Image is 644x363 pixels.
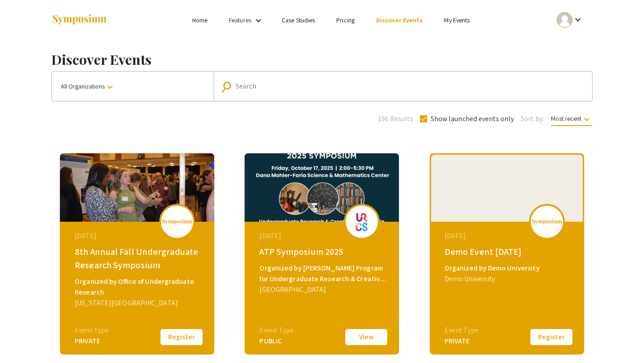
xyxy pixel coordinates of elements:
mat-icon: Expand account dropdown [572,14,583,25]
mat-icon: keyboard_arrow_down [105,82,115,93]
h1: Discover Events [51,51,593,68]
a: Discover Events [376,16,423,24]
div: ATP Symposium 2025 [259,245,386,258]
div: Event Type [75,325,109,336]
div: Demo Event [DATE] [445,245,572,258]
div: [DATE] [259,231,386,241]
a: Case Studies [282,16,315,24]
div: [DATE] [75,231,202,241]
button: Expand account dropdown [547,10,593,30]
span: 196 Results [378,114,413,124]
div: PRIVATE [445,336,479,346]
span: Show launched events only [431,114,514,124]
img: Symposium by ForagerOne [51,14,107,26]
img: atp2025_eventLogo_56bb79_.png [348,210,375,232]
div: PUBLIC [259,336,293,346]
img: atp2025_eventCoverPhoto_9b3fe5__thumb.png [245,153,399,222]
span: Sort by: [521,114,544,124]
div: [DATE] [445,231,572,241]
a: Pricing [336,16,355,24]
div: Organized by [PERSON_NAME] Program for Undergraduate Research & Creative Scholarship [259,263,386,284]
img: logo_v2.png [531,219,563,225]
button: Register [159,328,204,346]
div: [GEOGRAPHIC_DATA] [259,284,386,295]
mat-icon: keyboard_arrow_down [581,114,592,125]
div: 8th Annual Fall Undergraduate Research Symposium [75,245,202,272]
iframe: Chat [7,323,38,356]
button: Most recent [544,110,599,127]
img: 8th-annual-fall-undergraduate-research-symposium_eventCoverPhoto_be3fc5__thumb.jpg [60,153,214,222]
div: Organized by Office of Undergraduate Research [75,276,202,298]
div: Event Type [259,325,293,336]
span: All Organizations [61,82,115,90]
div: Organized by Demo University [445,263,572,274]
img: logo_v2.png [161,219,193,225]
button: All Organizations [52,72,214,101]
a: Features [229,16,251,24]
button: View [344,328,389,346]
mat-icon: Search [222,79,235,95]
a: Home [192,16,208,24]
div: Demo University [445,274,572,284]
div: PRIVATE [75,336,109,346]
a: My Events [444,16,470,24]
button: Register [529,328,574,346]
div: [US_STATE][GEOGRAPHIC_DATA] [75,298,202,308]
mat-icon: Expand Features list [253,15,264,26]
div: Event Type [445,325,479,336]
span: Most recent [551,114,592,126]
